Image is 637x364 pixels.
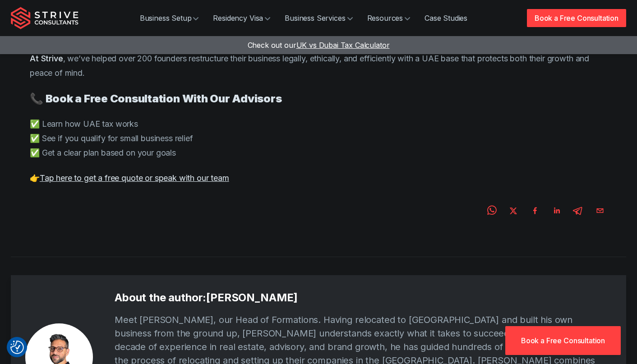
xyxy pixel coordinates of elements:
[11,7,78,29] img: Strive Consultants
[277,9,360,27] a: Business Services
[360,9,418,27] a: Resources
[417,9,475,27] a: Case Studies
[40,173,229,183] a: Tap here to get a free quote or speak with our team
[30,117,607,160] p: ✅ Learn how UAE tax works ✅ See if you qualify for small business relief ✅ Get a clear plan based...
[296,41,390,50] span: UK vs Dubai Tax Calculator
[527,9,626,27] a: Book a Free Consultation
[115,290,612,306] h3: About the author: [PERSON_NAME]
[528,203,542,218] button: UK Business Owners Face “Substantial Tax Rises”. Here’s Why Many Are Setting Up in Dubai Instead
[505,326,621,355] a: Book a Free Consultation
[248,41,390,50] a: Check out ourUK vs Dubai Tax Calculator
[10,341,24,354] button: Consent Preferences
[30,54,63,63] strong: At Strive
[133,9,206,27] a: Business Setup
[30,171,607,185] p: 👉
[206,9,277,27] a: Residency Visa
[30,51,607,80] p: , we’ve helped over 200 founders restructure their business legally, ethically, and efficiently w...
[593,203,607,218] button: UK Business Owners Face “Substantial Tax Rises”. Here’s Why Many Are Setting Up in Dubai Instead
[30,92,282,105] strong: 📞 Book a Free Consultation With Our Advisors
[10,341,24,354] img: Revisit consent button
